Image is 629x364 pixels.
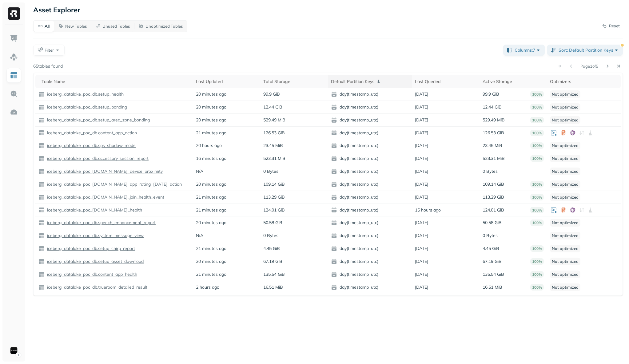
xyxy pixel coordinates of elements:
[46,130,137,136] p: iceberg_datalake_poc_db.content_app_action
[580,63,598,69] p: Page 1 of 5
[415,156,428,161] p: [DATE]
[331,284,409,291] span: day(timestamp_utc)
[483,130,504,136] p: 126.53 GiB
[46,91,124,97] p: iceberg_datalake_poc_db.setup_health
[263,233,278,239] p: 0 Bytes
[196,259,226,264] p: 20 minutes ago
[45,246,135,251] a: iceberg_datalake_poc_db.setup_chirp_report
[196,271,226,277] p: 21 minutes ago
[263,207,285,213] p: 124.01 GiB
[331,271,409,278] span: day(timestamp_utc)
[550,232,580,239] p: Not optimized
[38,117,45,123] img: table
[331,78,409,85] div: Default Partition Keys
[331,220,409,226] span: day(timestamp_utc)
[263,168,278,174] p: 0 Bytes
[38,233,45,239] img: table
[331,104,409,110] span: day(timestamp_utc)
[45,104,127,110] a: iceberg_datalake_poc_db.setup_bonding
[530,91,544,97] p: 100%
[415,104,428,110] p: [DATE]
[550,78,618,85] div: Optimizers
[547,45,623,56] button: Sort: Default Partition Keys
[331,156,409,162] span: day(timestamp_utc)
[263,271,285,277] p: 135.54 GiB
[45,207,142,213] a: iceberg_datalake_poc_[DOMAIN_NAME]_health
[46,271,137,277] p: iceberg_datalake_poc_db.content_app_health
[38,194,45,200] img: table
[38,91,45,97] img: table
[415,117,428,123] p: [DATE]
[38,130,45,136] img: table
[331,130,409,136] span: day(timestamp_utc)
[196,130,226,136] p: 21 minutes ago
[38,284,45,291] img: table
[483,181,504,187] p: 109.14 GiB
[483,78,544,85] div: Active Storage
[38,168,45,175] img: table
[45,233,144,239] a: iceberg_datalake_poc_db.system_message_view
[46,259,144,264] p: iceberg_datalake_poc_db.setup_asset_download
[550,258,580,265] p: Not optimized
[45,130,137,136] a: iceberg_datalake_poc_db.content_app_action
[331,168,409,175] span: day(timestamp_utc)
[38,259,45,265] img: table
[599,21,623,31] button: Reset
[196,181,226,187] p: 20 minutes ago
[530,181,544,188] p: 100%
[45,117,150,123] a: iceberg_datalake_poc_db.setup_area_zone_bonding
[550,283,580,291] p: Not optimized
[415,181,428,187] p: [DATE]
[550,142,580,149] p: Not optimized
[45,259,144,264] a: iceberg_datalake_poc_db.setup_asset_download
[196,143,222,148] p: 20 hours ago
[331,233,409,239] span: day(timestamp_utc)
[38,271,45,278] img: table
[196,207,226,213] p: 21 minutes ago
[503,45,545,56] button: Columns:7
[10,53,18,61] img: Assets
[483,143,502,148] p: 23.45 MiB
[415,259,428,264] p: [DATE]
[483,207,504,213] p: 124.01 GiB
[550,116,580,124] p: Not optimized
[331,91,409,97] span: day(timestamp_utc)
[46,143,136,148] p: iceberg_datalake_poc_db.sps_shadow_mode
[196,156,226,161] p: 16 minutes ago
[415,194,428,200] p: [DATE]
[263,246,280,251] p: 4.45 GiB
[10,71,18,79] img: Asset Explorer
[550,168,580,175] p: Not optimized
[530,142,544,149] p: 100%
[415,220,428,226] p: [DATE]
[46,207,142,213] p: iceberg_datalake_poc_[DOMAIN_NAME]_health
[45,91,124,97] a: iceberg_datalake_poc_db.setup_health
[263,259,282,264] p: 67.19 GiB
[46,168,163,174] p: iceberg_datalake_poc_[DOMAIN_NAME]_device_proximity
[46,181,182,187] p: iceberg_datalake_poc_[DOMAIN_NAME]_app_rating_[DATE]_action
[10,108,18,116] img: Optimization
[45,284,147,290] a: iceberg_datalake_poc_db.trueroom_detailed_result
[33,45,65,56] button: Filter
[550,155,580,162] p: Not optimized
[196,194,226,200] p: 21 minutes ago
[46,117,150,123] p: iceberg_datalake_poc_db.setup_area_zone_bonding
[196,78,257,85] div: Last Updated
[38,156,45,162] img: table
[45,194,164,200] a: iceberg_datalake_poc_[DOMAIN_NAME]_join_health_event
[45,23,50,29] p: All
[38,207,45,213] img: table
[145,23,183,29] p: Unoptimized Tables
[415,168,428,174] p: [DATE]
[415,91,428,97] p: [DATE]
[483,168,498,174] p: 0 Bytes
[550,193,580,201] p: Not optimized
[331,143,409,149] span: day(timestamp_utc)
[331,117,409,123] span: day(timestamp_utc)
[46,233,144,239] p: iceberg_datalake_poc_db.system_message_view
[483,117,505,123] p: 529.49 MiB
[530,220,544,226] p: 100%
[331,207,409,213] span: day(timestamp_utc)
[415,284,428,290] p: [DATE]
[263,194,285,200] p: 113.29 GiB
